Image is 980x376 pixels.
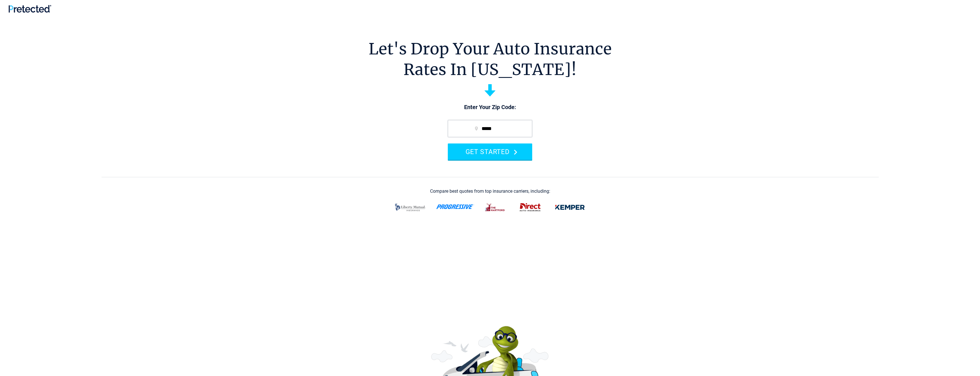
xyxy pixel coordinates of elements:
input: zip code [448,120,532,137]
img: Pretected Logo [9,5,51,13]
p: Enter Your Zip Code: [442,103,538,111]
img: progressive [436,204,474,209]
img: kemper [551,200,589,215]
div: Compare best quotes from top insurance carriers, including: [430,189,550,194]
button: GET STARTED [448,143,532,160]
img: liberty [391,200,429,215]
h1: Let's Drop Your Auto Insurance Rates In [US_STATE]! [369,39,612,80]
img: thehartford [481,200,509,215]
img: direct [516,200,544,215]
